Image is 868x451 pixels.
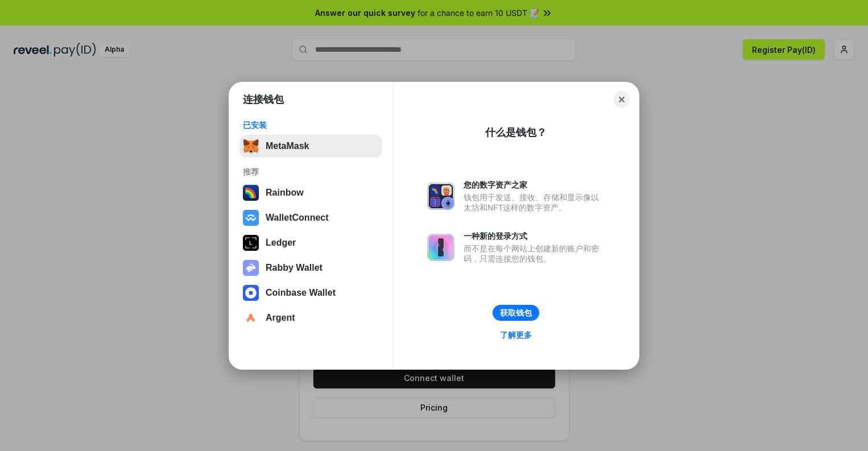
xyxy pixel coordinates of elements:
button: MetaMask [239,135,382,158]
button: Rainbow [239,181,382,204]
div: 而不是在每个网站上创建新的账户和密码，只需连接您的钱包。 [464,243,605,264]
button: Argent [239,307,382,329]
div: Argent [266,313,295,323]
button: Rabby Wallet [239,256,382,279]
img: svg+xml,%3Csvg%20width%3D%2228%22%20height%3D%2228%22%20viewBox%3D%220%200%2028%2028%22%20fill%3D... [243,285,259,301]
div: 推荐 [243,167,379,177]
img: svg+xml,%3Csvg%20xmlns%3D%22http%3A%2F%2Fwww.w3.org%2F2000%2Fsvg%22%20fill%3D%22none%22%20viewBox... [427,183,454,210]
img: svg+xml,%3Csvg%20fill%3D%22none%22%20height%3D%2233%22%20viewBox%3D%220%200%2035%2033%22%20width%... [243,138,259,154]
div: 您的数字资产之家 [464,180,605,190]
div: Rabby Wallet [266,263,323,273]
img: svg+xml,%3Csvg%20width%3D%2228%22%20height%3D%2228%22%20viewBox%3D%220%200%2028%2028%22%20fill%3D... [243,210,259,226]
button: Ledger [239,231,382,254]
button: WalletConnect [239,206,382,229]
div: Coinbase Wallet [266,288,336,298]
h1: 连接钱包 [243,93,284,106]
img: svg+xml,%3Csvg%20width%3D%2228%22%20height%3D%2228%22%20viewBox%3D%220%200%2028%2028%22%20fill%3D... [243,310,259,326]
div: 钱包用于发送、接收、存储和显示像以太坊和NFT这样的数字资产。 [464,192,605,213]
img: svg+xml,%3Csvg%20xmlns%3D%22http%3A%2F%2Fwww.w3.org%2F2000%2Fsvg%22%20width%3D%2228%22%20height%3... [243,235,259,251]
img: svg+xml,%3Csvg%20width%3D%22120%22%20height%3D%22120%22%20viewBox%3D%220%200%20120%20120%22%20fil... [243,185,259,201]
a: 了解更多 [493,328,539,342]
div: 一种新的登录方式 [464,231,605,241]
button: 获取钱包 [493,305,539,321]
div: Rainbow [266,188,304,198]
div: Ledger [266,238,296,248]
div: WalletConnect [266,213,329,223]
button: Coinbase Wallet [239,282,382,304]
div: 什么是钱包？ [485,126,547,139]
img: svg+xml,%3Csvg%20xmlns%3D%22http%3A%2F%2Fwww.w3.org%2F2000%2Fsvg%22%20fill%3D%22none%22%20viewBox... [427,234,454,261]
img: svg+xml,%3Csvg%20xmlns%3D%22http%3A%2F%2Fwww.w3.org%2F2000%2Fsvg%22%20fill%3D%22none%22%20viewBox... [243,260,259,276]
button: Close [614,92,630,107]
div: 获取钱包 [500,308,532,318]
div: MetaMask [266,141,309,151]
div: 已安装 [243,120,379,130]
div: 了解更多 [500,330,532,340]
